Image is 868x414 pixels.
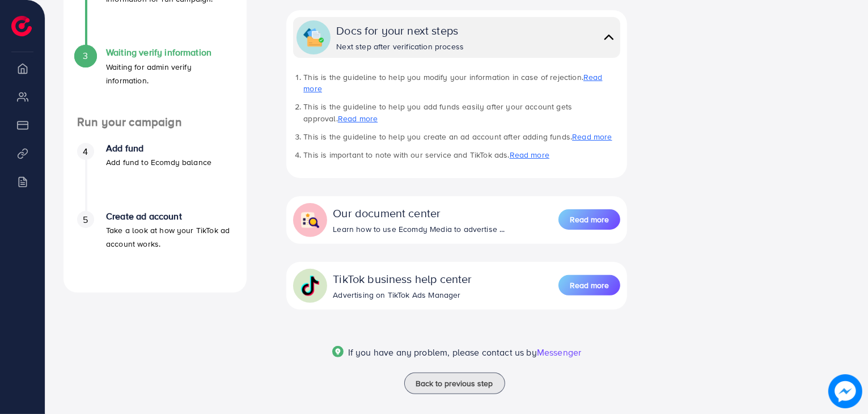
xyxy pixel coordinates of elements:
img: collapse [300,210,320,230]
li: Waiting verify information [63,47,247,115]
a: Read more [572,131,612,142]
p: Add fund to Ecomdy balance [106,155,211,169]
div: TikTok business help center [333,271,472,287]
img: logo [11,16,32,36]
li: This is important to note with our service and TikTok ads. [303,149,620,160]
div: Advertising on TikTok Ads Manager [333,289,472,301]
span: 4 [83,145,88,158]
span: 3 [83,49,88,62]
li: This is the guideline to help you modify your information in case of rejection. [303,71,620,95]
h4: Waiting verify information [106,47,233,58]
button: Read more [558,275,620,295]
img: collapse [300,276,320,296]
span: Messenger [537,346,581,358]
li: Add fund [63,143,247,211]
span: 5 [83,213,88,226]
li: Create ad account [63,211,247,279]
span: Read more [570,214,609,225]
div: Docs for your next steps [336,22,464,39]
p: Waiting for admin verify information. [106,60,233,87]
p: Take a look at how your TikTok ad account works. [106,223,233,251]
div: Our document center [333,205,505,221]
div: Learn how to use Ecomdy Media to advertise ... [333,223,505,235]
span: Read more [570,280,609,291]
a: Read more [303,71,602,94]
a: Read more [338,113,378,124]
h4: Run your campaign [63,115,247,129]
a: Read more [558,208,620,231]
button: Back to previous step [404,373,505,394]
a: Read more [510,149,549,160]
h4: Add fund [106,143,211,154]
li: This is the guideline to help you create an ad account after adding funds. [303,131,620,142]
span: If you have any problem, please contact us by [348,346,537,358]
h4: Create ad account [106,211,233,222]
li: This is the guideline to help you add funds easily after your account gets approval. [303,101,620,124]
button: Read more [558,209,620,230]
img: Popup guide [332,346,344,357]
span: Back to previous step [416,378,493,389]
img: collapse [601,29,617,45]
a: Read more [558,274,620,297]
img: collapse [303,27,324,48]
img: image [828,374,862,408]
div: Next step after verification process [336,41,464,52]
